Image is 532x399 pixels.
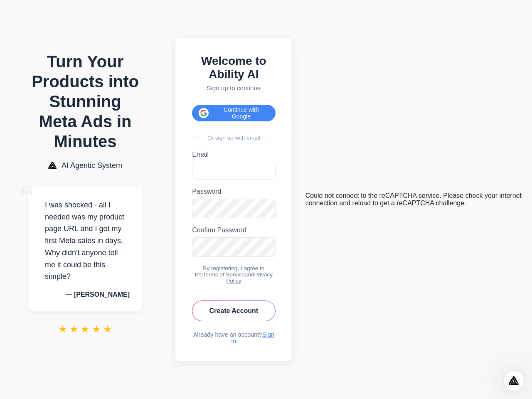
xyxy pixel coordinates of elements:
div: Already have an account? [192,331,276,345]
div: Could not connect to the reCAPTCHA service. Please check your internet connection and reload to g... [305,192,524,207]
span: ★ [69,323,79,335]
span: ★ [81,323,90,335]
button: Continue with Google [192,105,276,121]
label: Password [192,188,276,195]
button: Create Account [192,300,276,321]
a: Sign In [231,331,274,345]
span: AI Agentic System [62,161,122,170]
h2: Welcome to Ability AI [192,54,276,81]
span: ★ [103,323,112,335]
img: AI Agentic System Logo [48,162,57,169]
iframe: Intercom live chat [504,371,524,391]
p: — [PERSON_NAME] [41,291,130,298]
span: ★ [92,323,101,335]
div: Or sign up with email [192,135,276,141]
a: Privacy Policy [226,271,273,284]
p: Sign up to continue [192,84,276,91]
p: I was shocked - all I needed was my product page URL and I got my first Meta sales in days. Why d... [41,199,130,283]
div: By registering, I agree to the and [192,265,276,284]
span: “ [20,178,35,216]
h1: Turn Your Products into Stunning Meta Ads in Minutes [28,52,142,151]
a: Terms of Service [203,271,245,278]
span: ★ [58,323,67,335]
label: Confirm Password [192,227,276,234]
label: Email [192,151,276,158]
